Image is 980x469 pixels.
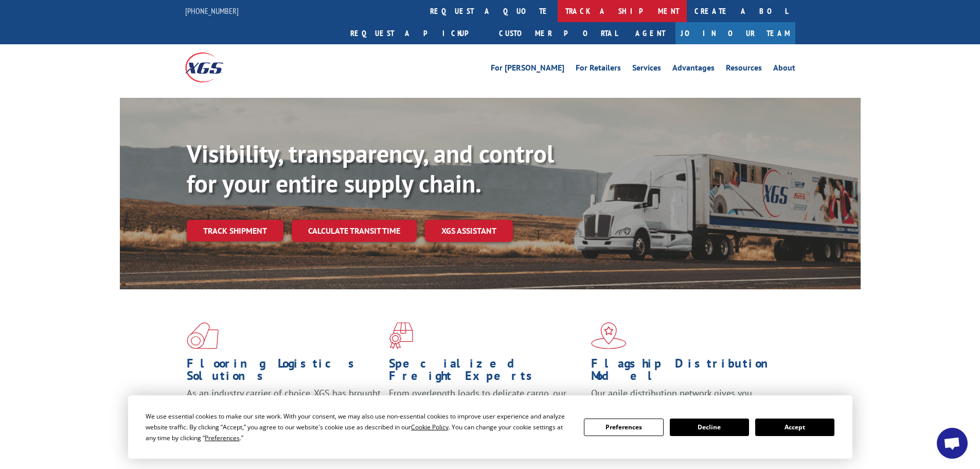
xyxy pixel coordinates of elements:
[675,22,795,44] a: Join Our Team
[584,419,663,436] button: Preferences
[187,322,219,349] img: xgs-icon-total-supply-chain-intelligence-red
[411,423,449,431] span: Cookie Policy
[187,357,381,387] h1: Flooring Logistics Solutions
[185,6,239,16] a: [PHONE_NUMBER]
[128,395,852,459] div: Cookie Consent Prompt
[670,419,749,436] button: Decline
[389,357,583,387] h1: Specialized Freight Experts
[389,387,583,433] p: From overlength loads to delicate cargo, our experienced staff knows the best way to move your fr...
[591,322,627,349] img: xgs-icon-flagship-distribution-model-red
[491,64,564,75] a: For [PERSON_NAME]
[937,428,968,459] div: Open chat
[187,220,283,241] a: Track shipment
[187,387,381,424] span: As an industry carrier of choice, XGS has brought innovation and dedication to flooring logistics...
[591,387,780,411] span: Our agile distribution network gives you nationwide inventory management on demand.
[205,433,240,442] span: Preferences
[755,419,834,436] button: Accept
[146,411,572,443] div: We use essential cookies to make our site work. With your consent, we may also use non-essential ...
[773,64,795,75] a: About
[591,357,786,387] h1: Flagship Distribution Model
[292,220,417,242] a: Calculate transit time
[672,64,715,75] a: Advantages
[425,220,513,242] a: XGS ASSISTANT
[187,137,554,199] b: Visibility, transparency, and control for your entire supply chain.
[491,22,625,44] a: Customer Portal
[343,22,491,44] a: Request a pickup
[632,64,661,75] a: Services
[389,322,413,349] img: xgs-icon-focused-on-flooring-red
[625,22,675,44] a: Agent
[726,64,762,75] a: Resources
[576,64,621,75] a: For Retailers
